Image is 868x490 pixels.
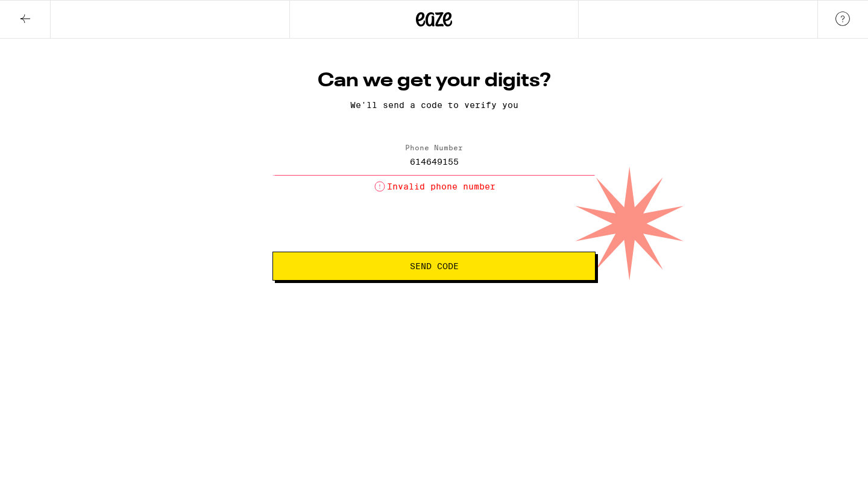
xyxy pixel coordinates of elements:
[272,69,596,93] h1: Can we get your digits?
[272,100,596,110] p: We'll send a code to verify you
[272,179,596,194] li: Invalid phone number
[272,148,596,175] input: Phone Number
[272,252,596,281] button: Send Code
[410,262,459,270] span: Send Code
[405,144,463,151] label: Phone Number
